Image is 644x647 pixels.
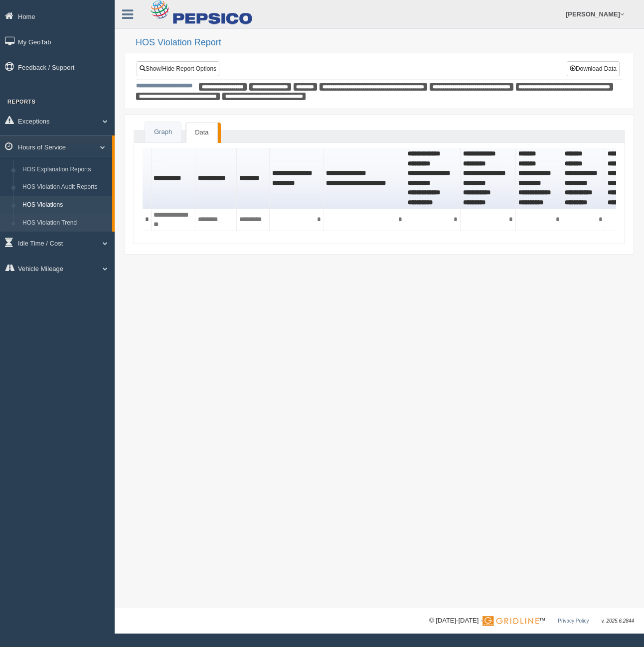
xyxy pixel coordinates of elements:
[405,148,461,209] th: Sort column
[562,148,605,209] th: Sort column
[145,122,181,142] a: Graph
[558,618,589,624] a: Privacy Policy
[602,618,634,624] span: v. 2025.6.2844
[18,214,112,232] a: HOS Violation Trend
[136,38,634,48] h2: HOS Violation Report
[567,61,620,76] button: Download Data
[483,616,539,626] img: Gridline
[18,196,112,214] a: HOS Violations
[323,148,405,209] th: Sort column
[270,148,323,209] th: Sort column
[137,61,219,76] a: Show/Hide Report Options
[18,161,112,179] a: HOS Explanation Reports
[186,123,217,143] a: Data
[516,148,562,209] th: Sort column
[237,148,270,209] th: Sort column
[429,616,634,626] div: © [DATE]-[DATE] - ™
[195,148,237,209] th: Sort column
[152,148,196,209] th: Sort column
[461,148,516,209] th: Sort column
[18,178,112,196] a: HOS Violation Audit Reports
